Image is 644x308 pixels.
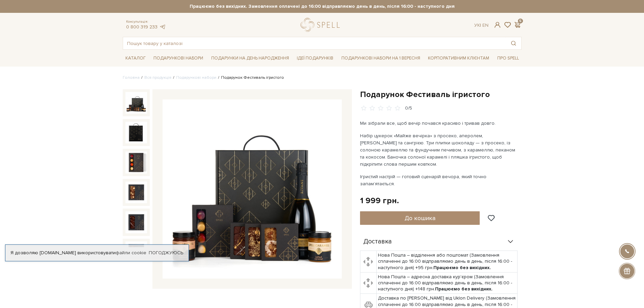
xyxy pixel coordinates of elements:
a: Подарунки на День народження [209,53,292,64]
strong: Працюємо без вихідних. Замовлення оплачені до 16:00 відправляємо день в день, після 16:00 - насту... [123,3,522,9]
img: Подарунок Фестиваль ігристого [125,182,147,203]
img: Подарунок Фестиваль ігристого [125,241,147,263]
a: файли cookie [116,250,146,256]
span: | [480,22,481,28]
p: Ми зібрали все, щоб вечір почався красиво і тривав довго. [360,120,519,127]
img: Подарунок Фестиваль ігристого [125,122,147,143]
p: Ігристий настрій — готовий сценарій вечора, який точно запамʼятається. [360,173,519,187]
td: Нова Пошта – адресна доставка кур'єром (Замовлення сплаченні до 16:00 відправляємо день в день, п... [377,272,518,294]
div: 1 999 грн. [360,195,399,206]
p: Набір цукерок «Майже вечірка» з просеко, аперолем, [PERSON_NAME] та сангрією. Три плитки шоколаду... [360,132,519,168]
span: Доставка [363,239,392,245]
a: Корпоративним клієнтам [425,52,492,64]
h1: Подарунок Фестиваль ігристого [360,89,522,100]
a: logo [301,18,343,32]
b: Працюємо без вихідних. [433,265,491,270]
button: Пошук товару у каталозі [506,37,521,49]
div: Ук [474,22,488,28]
a: Ідеї подарунків [294,53,336,64]
a: Каталог [123,53,148,64]
a: En [482,22,488,28]
a: Про Spell [495,53,522,64]
div: Я дозволяю [DOMAIN_NAME] використовувати [5,250,189,256]
a: Вся продукція [144,75,171,80]
div: 0/5 [405,105,412,112]
img: Подарунок Фестиваль ігристого [125,92,147,114]
a: Подарункові набори [176,75,216,80]
b: Працюємо без вихідних. [435,286,493,292]
a: 0 800 319 233 [126,24,158,30]
img: Подарунок Фестиваль ігристого [125,211,147,233]
span: Консультація: [126,20,166,24]
a: Подарункові набори [151,53,206,64]
button: До кошика [360,211,480,225]
a: Подарункові набори на 1 Вересня [339,52,423,64]
img: Подарунок Фестиваль ігристого [125,151,147,173]
input: Пошук товару у каталозі [123,37,506,49]
td: Нова Пошта – відділення або поштомат (Замовлення сплаченні до 16:00 відправляємо день в день, піс... [377,251,518,273]
span: До кошика [405,214,435,222]
a: Погоджуюсь [149,250,183,256]
img: Подарунок Фестиваль ігристого [163,99,342,279]
li: Подарунок Фестиваль ігристого [216,75,284,81]
a: telegram [159,24,166,30]
a: Головна [123,75,140,80]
